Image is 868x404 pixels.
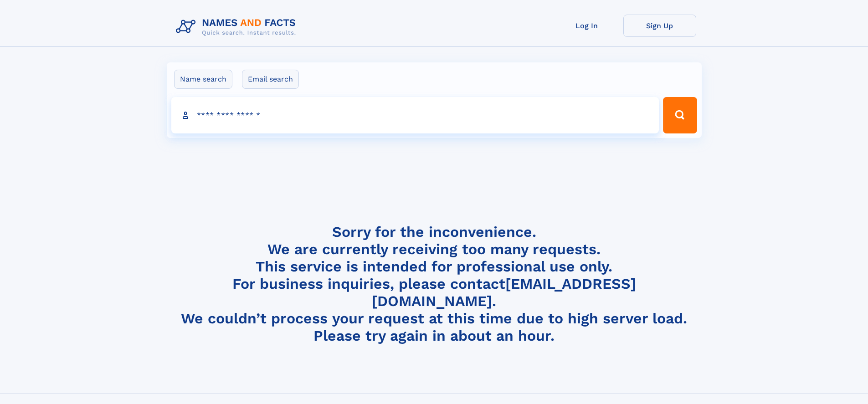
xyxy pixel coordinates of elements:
[172,15,303,39] img: Logo Names and Facts
[550,15,623,37] a: Log In
[174,70,232,89] label: Name search
[242,70,299,89] label: Email search
[663,97,697,133] button: Search Button
[623,15,696,37] a: Sign Up
[372,275,636,310] a: [EMAIL_ADDRESS][DOMAIN_NAME]
[171,97,659,133] input: search input
[172,223,696,345] h4: Sorry for the inconvenience. We are currently receiving too many requests. This service is intend...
